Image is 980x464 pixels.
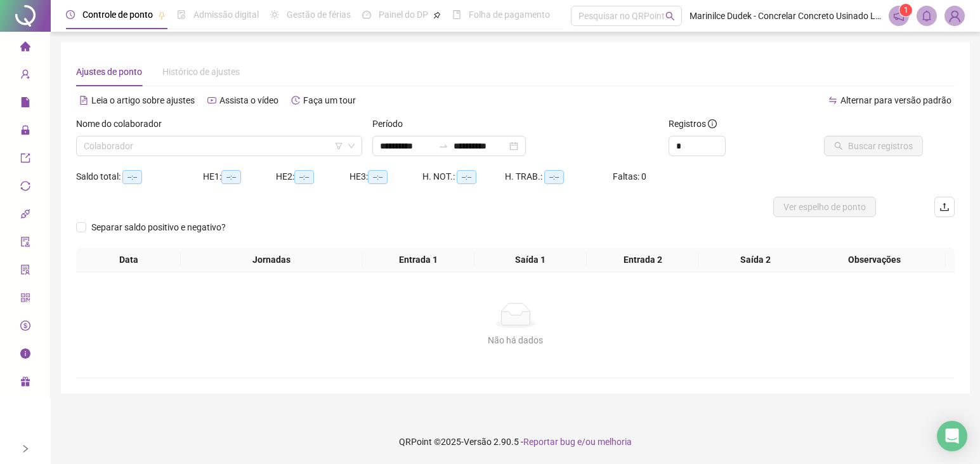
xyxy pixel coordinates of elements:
[438,141,448,151] span: swap-right
[51,420,980,464] footer: QRPoint © 2025 - 2.90.5 -
[899,4,912,17] sup: 1
[20,259,30,284] span: solution
[21,444,30,453] span: right
[181,248,362,272] th: Jornadas
[803,248,946,272] th: Observações
[91,95,195,105] span: Leia o artigo sobre ajustes
[76,65,142,79] div: Ajustes de ponto
[824,136,923,156] button: Buscar registros
[20,119,30,145] span: lock
[193,10,259,20] span: Admissão digital
[276,169,349,184] div: HE 2:
[372,117,411,131] label: Período
[91,333,939,347] div: Não há dados
[350,169,422,184] div: HE 3:
[939,202,950,212] span: upload
[76,248,181,272] th: Data
[469,10,550,20] span: Folha de pagamento
[158,11,166,19] span: pushpin
[669,117,717,131] span: Registros
[921,10,932,22] span: bell
[122,170,142,184] span: --:--
[287,10,351,20] span: Gestão de férias
[438,141,448,151] span: to
[20,203,30,229] span: api
[221,170,241,184] span: --:--
[457,170,476,184] span: --:--
[219,95,278,105] span: Assista o vídeo
[379,10,428,20] span: Painel do DP
[937,421,967,451] div: Open Intercom Messenger
[66,10,75,19] span: clock-circle
[893,10,905,22] span: notification
[422,169,505,184] div: H. NOT.:
[294,170,314,184] span: --:--
[362,10,371,19] span: dashboard
[368,170,388,184] span: --:--
[79,96,88,105] span: file-text
[523,437,632,447] span: Reportar bug e/ou melhoria
[699,248,811,272] th: Saída 2
[207,96,216,105] span: youtube
[587,248,699,272] th: Entrada 2
[362,248,474,272] th: Entrada 1
[840,95,951,105] span: Alternar para versão padrão
[20,315,30,340] span: dollar
[20,371,30,396] span: gift
[86,220,231,234] span: Separar saldo positivo e negativo?
[20,175,30,201] span: sync
[20,287,30,312] span: qrcode
[20,36,30,61] span: home
[464,437,492,447] span: Versão
[505,169,613,184] div: H. TRAB.:
[76,169,203,184] div: Saldo total:
[904,6,908,15] span: 1
[348,142,355,150] span: down
[20,147,30,173] span: export
[452,10,461,19] span: book
[773,197,876,217] button: Ver espelho de ponto
[177,10,186,19] span: file-done
[203,169,276,184] div: HE 1:
[20,63,30,89] span: user-add
[162,65,240,79] div: Histórico de ajustes
[828,96,837,105] span: swap
[291,96,300,105] span: history
[335,142,343,150] span: filter
[808,253,941,267] span: Observações
[544,170,564,184] span: --:--
[945,6,964,25] img: 83990
[433,11,441,19] span: pushpin
[20,343,30,368] span: info-circle
[689,9,881,23] span: Marinilce Dudek - Concrelar Concreto Usinado Ltda
[20,231,30,256] span: audit
[613,171,646,182] span: Faltas: 0
[20,91,30,117] span: file
[76,117,170,131] label: Nome do colaborador
[270,10,279,19] span: sun
[303,95,356,105] span: Faça um tour
[474,248,587,272] th: Saída 1
[708,119,717,128] span: info-circle
[665,11,675,21] span: search
[82,10,153,20] span: Controle de ponto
